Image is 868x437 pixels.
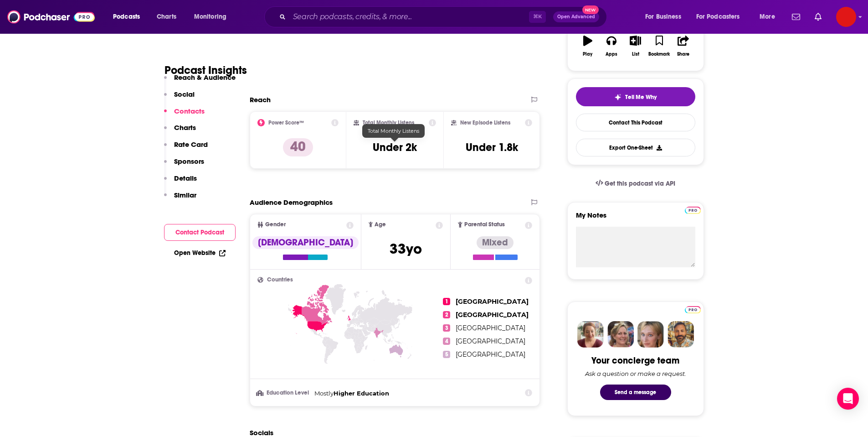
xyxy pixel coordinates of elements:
p: Charts [174,123,196,132]
img: User Profile [836,7,856,27]
button: open menu [188,10,238,24]
a: Show notifications dropdown [788,9,804,25]
span: Countries [267,277,293,283]
span: More [760,10,775,23]
div: Mixed [477,236,514,249]
span: [GEOGRAPHIC_DATA] [456,350,525,359]
h2: Audience Demographics [250,198,333,207]
button: Bookmark [647,30,671,62]
span: 3 [443,324,450,332]
button: open menu [753,10,786,24]
span: Podcasts [113,10,140,23]
h3: Under 1.8k [466,140,518,154]
span: For Podcasters [696,10,740,23]
img: Podchaser Pro [685,306,701,313]
button: Send a message [600,385,671,400]
input: Search podcasts, credits, & more... [289,10,529,24]
a: Pro website [685,305,701,313]
a: Show notifications dropdown [811,9,825,25]
button: Show profile menu [836,7,856,27]
button: open menu [107,10,152,24]
label: My Notes [576,211,695,227]
button: Open AdvancedNew [553,11,599,22]
span: Logged in as DoubleForte [836,7,856,27]
h3: Under 2k [373,140,417,154]
div: Bookmark [648,52,670,57]
h2: Total Monthly Listens [363,120,414,126]
span: Monitoring [194,10,226,23]
div: Search podcasts, credits, & more... [273,6,616,27]
button: Play [576,30,600,62]
button: Rate Card [164,140,208,157]
div: Share [677,52,689,57]
button: Social [164,90,195,107]
button: Contacts [164,107,205,124]
a: Contact This Podcast [576,114,695,131]
button: open menu [639,10,693,24]
p: Contacts [174,107,205,115]
span: Parental Status [464,222,505,228]
p: Social [174,90,195,99]
span: ⌘ K [529,11,546,23]
img: Jules Profile [637,321,664,348]
h1: Podcast Insights [164,63,247,77]
a: Charts [151,10,182,24]
h3: Education Level [257,390,311,396]
img: Barbara Profile [607,321,634,348]
span: Tell Me Why [625,94,657,101]
a: Get this podcast via API [588,172,683,195]
a: Pro website [685,205,701,214]
img: Sydney Profile [577,321,604,348]
span: Get this podcast via API [605,180,675,187]
p: Details [174,174,197,182]
h2: Reach [250,95,271,104]
a: Open Website [174,249,226,257]
span: Open Advanced [557,15,595,19]
span: 1 [443,298,450,305]
button: List [623,30,647,62]
div: [DEMOGRAPHIC_DATA] [252,236,359,249]
span: Higher Education [334,390,389,397]
div: Open Intercom Messenger [837,388,859,410]
div: List [632,52,639,57]
span: 33 yo [390,240,422,258]
span: 4 [443,338,450,345]
span: Mostly [314,390,334,397]
span: Age [375,222,386,228]
p: Reach & Audience [174,73,236,82]
img: Jon Profile [668,321,694,348]
span: [GEOGRAPHIC_DATA] [456,311,529,319]
span: [GEOGRAPHIC_DATA] [456,324,525,332]
h2: Power Score™ [268,120,304,126]
span: Gender [265,222,286,228]
span: [GEOGRAPHIC_DATA] [456,297,529,306]
button: Export One-Sheet [576,139,695,156]
h2: Socials [250,428,540,437]
button: Share [671,30,695,62]
div: Play [583,52,592,57]
button: Charts [164,123,196,140]
div: Your concierge team [591,355,679,366]
p: Sponsors [174,157,204,166]
button: tell me why sparkleTell Me Why [576,87,695,106]
p: Rate Card [174,140,208,149]
p: 40 [283,138,313,156]
span: 2 [443,311,450,318]
p: Similar [174,191,196,199]
h2: New Episode Listens [460,120,510,126]
img: Podchaser - Follow, Share and Rate Podcasts [7,8,95,26]
span: For Business [645,10,681,23]
div: Ask a question or make a request. [585,370,686,377]
button: Sponsors [164,157,204,174]
div: Apps [606,52,617,57]
button: Details [164,174,197,191]
span: New [582,5,599,14]
span: 5 [443,351,450,358]
img: tell me why sparkle [614,94,621,101]
button: Apps [600,30,623,62]
span: Total Monthly Listens [368,128,419,134]
span: Charts [157,10,176,23]
img: Podchaser Pro [685,207,701,214]
span: [GEOGRAPHIC_DATA] [456,337,525,345]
